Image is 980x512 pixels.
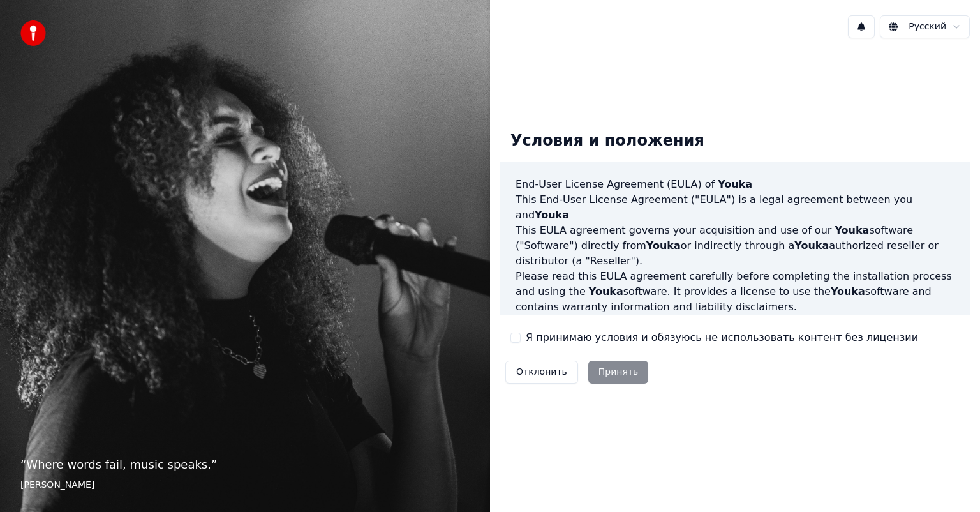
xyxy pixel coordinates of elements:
[516,315,954,376] p: If you register for a free trial of the software, this EULA agreement will also govern that trial...
[516,192,954,223] p: This End-User License Agreement ("EULA") is a legal agreement between you and
[535,209,569,221] span: Youka
[646,239,681,252] span: Youka
[831,285,865,297] span: Youka
[718,178,752,190] span: Youka
[516,223,954,269] p: This EULA agreement governs your acquisition and use of our software ("Software") directly from o...
[516,177,954,192] h3: End-User License Agreement (EULA) of
[20,20,46,46] img: youka
[794,239,829,252] span: Youka
[505,361,578,384] button: Отклонить
[516,269,954,315] p: Please read this EULA agreement carefully before completing the installation process and using th...
[20,456,470,474] p: “ Where words fail, music speaks. ”
[20,479,470,492] footer: [PERSON_NAME]
[526,330,918,345] label: Я принимаю условия и обязуюсь не использовать контент без лицензии
[589,285,623,297] span: Youka
[500,121,715,162] div: Условия и положения
[835,224,869,236] span: Youka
